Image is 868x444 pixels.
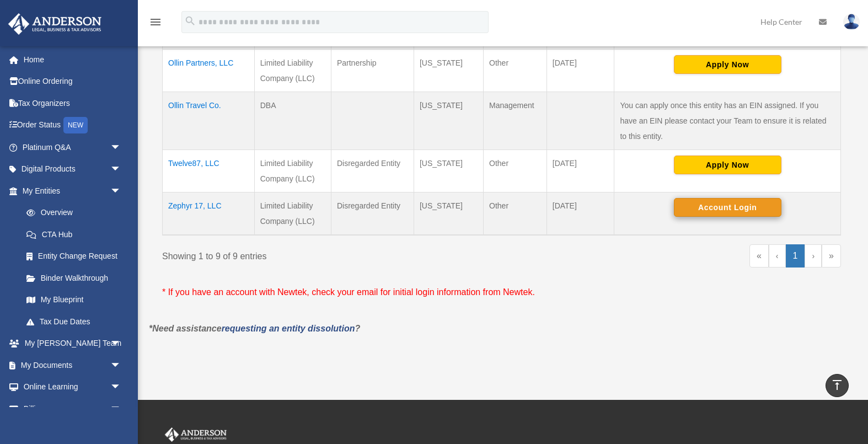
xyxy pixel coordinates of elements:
[484,192,547,235] td: Other
[331,192,414,235] td: Disregarded Entity
[484,49,547,92] td: Other
[15,311,132,333] a: Tax Due Dates
[546,49,614,92] td: [DATE]
[163,49,255,92] td: Ollin Partners, LLC
[8,114,138,137] a: Order StatusNEW
[63,117,88,133] div: NEW
[8,136,138,158] a: Platinum Q&Aarrow_drop_down
[254,49,331,92] td: Limited Liability Company (LLC)
[674,198,781,217] button: Account Login
[822,244,841,268] a: Last
[5,13,105,35] img: Anderson Advisors Platinum Portal
[15,289,132,311] a: My Blueprint
[8,49,138,71] a: Home
[769,244,786,268] a: Previous
[786,244,805,268] a: 1
[674,202,781,211] a: Account Login
[546,192,614,235] td: [DATE]
[163,149,255,192] td: Twelve87, LLC
[110,180,132,202] span: arrow_drop_down
[414,49,483,92] td: [US_STATE]
[149,19,162,29] a: menu
[110,354,132,377] span: arrow_drop_down
[331,149,414,192] td: Disregarded Entity
[254,92,331,149] td: DBA
[674,55,781,74] button: Apply Now
[414,149,483,192] td: [US_STATE]
[162,244,494,264] div: Showing 1 to 9 of 9 entries
[110,158,132,181] span: arrow_drop_down
[15,267,132,289] a: Binder Walkthrough
[843,14,860,30] img: User Pic
[749,244,769,268] a: First
[831,378,844,392] i: vertical_align_top
[8,180,132,202] a: My Entitiesarrow_drop_down
[15,202,127,224] a: Overview
[254,192,331,235] td: Limited Liability Company (LLC)
[8,158,138,180] a: Digital Productsarrow_drop_down
[163,92,255,149] td: Ollin Travel Co.
[163,192,255,235] td: Zephyr 17, LLC
[8,92,138,114] a: Tax Organizers
[110,333,132,355] span: arrow_drop_down
[484,149,547,192] td: Other
[184,15,196,27] i: search
[805,244,822,268] a: Next
[8,376,138,398] a: Online Learningarrow_drop_down
[614,92,841,149] td: You can apply once this entity has an EIN assigned. If you have an EIN please contact your Team t...
[254,149,331,192] td: Limited Liability Company (LLC)
[149,15,162,29] i: menu
[110,398,132,420] span: arrow_drop_down
[8,333,138,355] a: My [PERSON_NAME] Teamarrow_drop_down
[414,192,483,235] td: [US_STATE]
[546,149,614,192] td: [DATE]
[8,398,138,420] a: Billingarrow_drop_down
[331,49,414,92] td: Partnership
[8,71,138,93] a: Online Ordering
[163,427,229,442] img: Anderson Advisors Platinum Portal
[222,324,355,333] a: requesting an entity dissolution
[110,136,132,159] span: arrow_drop_down
[15,245,132,268] a: Entity Change Request
[149,324,360,333] em: *Need assistance ?
[826,374,849,397] a: vertical_align_top
[674,156,781,174] button: Apply Now
[162,285,841,300] p: * If you have an account with Newtek, check your email for initial login information from Newtek.
[484,92,547,149] td: Management
[8,354,138,376] a: My Documentsarrow_drop_down
[110,376,132,399] span: arrow_drop_down
[15,223,132,245] a: CTA Hub
[414,92,483,149] td: [US_STATE]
